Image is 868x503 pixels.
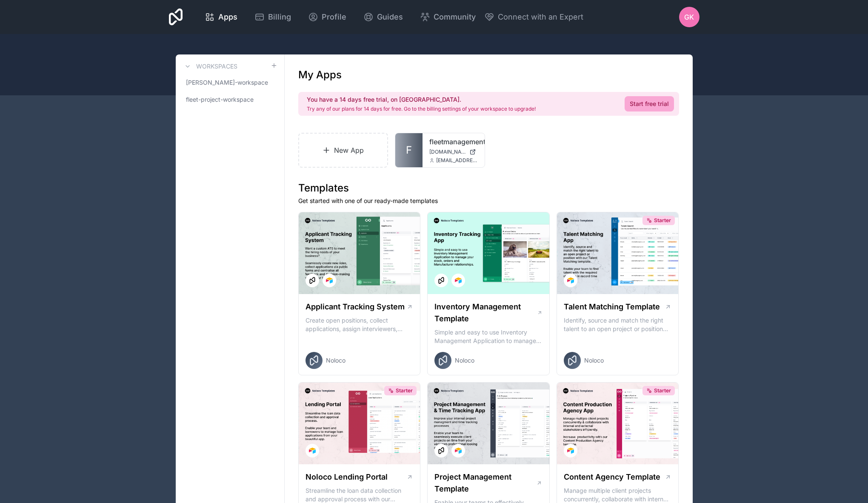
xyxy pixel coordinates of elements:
[455,447,462,454] img: Airtable Logo
[429,149,466,155] span: [DOMAIN_NAME]
[357,8,410,26] a: Guides
[434,301,537,325] h1: Inventory Management Template
[429,137,478,147] a: fleetmanagementapp
[434,471,536,495] h1: Project Management Template
[564,301,660,313] h1: Talent Matching Template
[306,471,388,483] h1: Noloco Lending Portal
[654,387,671,394] span: Starter
[455,356,474,365] span: Noloco
[298,133,388,168] a: New App
[306,316,414,333] p: Create open positions, collect applications, assign interviewers, centralise candidate feedback a...
[307,95,536,104] h2: You have a 14 days free trial, on [GEOGRAPHIC_DATA].
[301,8,353,26] a: Profile
[183,75,277,90] a: [PERSON_NAME]-workspace
[309,447,316,454] img: Airtable Logo
[436,157,478,164] span: [EMAIL_ADDRESS][DOMAIN_NAME]
[429,149,478,155] a: [DOMAIN_NAME]
[186,95,254,104] span: fleet-project-workspace
[183,92,277,107] a: fleet-project-workspace
[306,301,405,313] h1: Applicant Tracking System
[684,12,694,22] span: GK
[183,61,237,71] a: Workspaces
[434,11,476,23] span: Community
[625,96,674,111] a: Start free trial
[434,328,542,345] p: Simple and easy to use Inventory Management Application to manage your stock, orders and Manufact...
[248,8,298,26] a: Billing
[567,277,574,284] img: Airtable Logo
[584,356,604,365] span: Noloco
[484,11,583,23] button: Connect with an Expert
[564,316,672,333] p: Identify, source and match the right talent to an open project or position with our Talent Matchi...
[186,78,268,87] span: [PERSON_NAME]-workspace
[413,8,483,26] a: Community
[218,11,237,23] span: Apps
[198,8,244,26] a: Apps
[298,181,679,195] h1: Templates
[564,471,660,483] h1: Content Agency Template
[326,356,345,365] span: Noloco
[268,11,291,23] span: Billing
[396,387,413,394] span: Starter
[498,11,583,23] span: Connect with an Expert
[567,447,574,454] img: Airtable Logo
[298,68,342,82] h1: My Apps
[307,106,536,112] p: Try any of our plans for 14 days for free. Go to the billing settings of your workspace to upgrade!
[377,11,403,23] span: Guides
[326,277,333,284] img: Airtable Logo
[322,11,346,23] span: Profile
[196,62,237,71] h3: Workspaces
[395,133,423,167] a: F
[298,197,679,205] p: Get started with one of our ready-made templates
[455,277,462,284] img: Airtable Logo
[654,217,671,224] span: Starter
[406,143,412,157] span: F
